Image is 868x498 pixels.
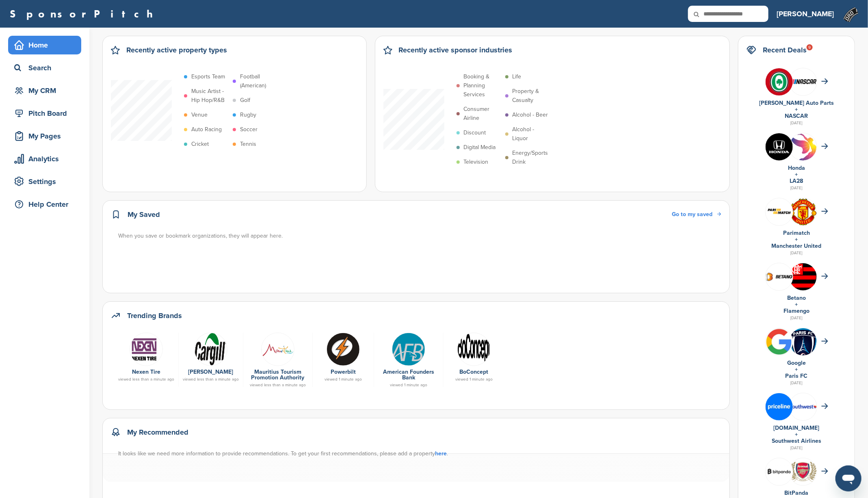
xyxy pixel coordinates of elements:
[118,232,722,240] div: When you save or bookmark organizations, they will appear here.
[774,424,820,431] a: [DOMAIN_NAME]
[790,178,803,184] a: LA28
[766,461,793,482] img: Bitpanda7084
[8,81,81,100] a: My CRM
[772,437,821,444] a: Southwest Airlines
[766,328,793,355] img: Bwupxdxo 400x400
[128,209,160,220] h2: My Saved
[795,106,798,113] a: +
[12,61,81,75] div: Search
[790,328,817,361] img: Paris fc logo.svg
[118,449,722,458] div: It looks like we need more information to provide recommendations. To get your first recommendati...
[747,184,846,192] div: [DATE]
[464,143,496,152] p: Digital Media
[747,379,846,387] div: [DATE]
[327,333,360,366] img: Open uri20141112 50798 107ab1a
[435,450,447,457] a: here
[10,9,158,19] a: SponsorPitch
[251,368,305,381] a: Mauritius Tourism Promotion Authority
[12,83,81,98] div: My CRM
[127,427,188,438] h2: My Recommended
[132,368,160,375] a: Nexen Tire
[795,171,798,178] a: +
[795,366,798,373] a: +
[118,333,174,365] a: Screen shot 2016 03 02 at 9.31.51 am
[464,128,486,137] p: Discount
[317,333,370,365] a: Open uri20141112 50798 107ab1a
[747,249,846,257] div: [DATE]
[118,377,174,381] div: viewed less than a minute ago
[766,393,793,420] img: Ig6ldnjt 400x400
[448,377,500,381] div: viewed 1 minute ago
[807,44,813,50] div: 9
[766,207,793,217] img: Screen shot 2018 07 10 at 12.33.29 pm
[191,125,222,134] p: Auto Racing
[460,368,489,375] a: BoConcept
[457,333,491,366] img: 230px boconcept logo.svg
[183,377,239,381] div: viewed less than a minute ago
[513,149,550,167] p: Energy/Sports Drink
[261,333,294,366] img: Mtpa
[317,377,370,381] div: viewed 1 minute ago
[127,310,182,321] h2: Trending Brands
[240,110,256,119] p: Rugby
[777,8,834,19] h3: [PERSON_NAME]
[672,211,712,218] span: Go to my saved
[766,272,793,281] img: Betano
[766,133,793,160] img: Kln5su0v 400x400
[240,96,250,105] p: Golf
[8,104,81,123] a: Pitch Board
[747,119,846,127] div: [DATE]
[785,489,809,496] a: BitPanda
[378,383,439,387] div: viewed 1 minute ago
[747,314,846,322] div: [DATE]
[448,333,500,365] a: 230px boconcept logo.svg
[183,333,239,365] a: Data
[786,372,808,379] a: Paris FC
[763,44,807,56] h2: Recent Deals
[8,36,81,54] a: Home
[12,129,81,143] div: My Pages
[194,333,227,366] img: Data
[783,230,810,236] a: Parimatch
[188,368,234,375] a: [PERSON_NAME]
[790,263,817,297] img: Data?1415807839
[12,197,81,212] div: Help Center
[787,359,806,366] a: Google
[191,72,225,81] p: Esports Team
[191,87,229,105] p: Music Artist - Hip Hop/R&B
[777,5,834,23] a: [PERSON_NAME]
[790,79,817,84] img: 7569886e 0a8b 4460 bc64 d028672dde70
[247,383,308,387] div: viewed less than a minute ago
[513,72,522,81] p: Life
[8,172,81,191] a: Settings
[331,368,356,375] a: Powerbilt
[513,110,548,119] p: Alcohol - Beer
[8,127,81,145] a: My Pages
[383,368,434,381] a: American Founders Bank
[464,158,489,167] p: Television
[790,133,817,182] img: La 2028 olympics logo
[747,444,846,452] div: [DATE]
[399,44,513,56] h2: Recently active sponsor industries
[8,58,81,77] a: Search
[191,110,208,119] p: Venue
[766,68,793,95] img: V7vhzcmg 400x400
[191,140,209,149] p: Cricket
[12,106,81,121] div: Pitch Board
[790,462,817,482] img: Open uri20141112 64162 vhlk61?1415807597
[240,140,256,149] p: Tennis
[795,236,798,243] a: +
[788,165,805,171] a: Honda
[795,301,798,308] a: +
[8,195,81,214] a: Help Center
[772,243,822,249] a: Manchester United
[247,333,308,365] a: Mtpa
[513,125,550,143] p: Alcohol - Liquor
[130,333,163,366] img: Screen shot 2016 03 02 at 9.31.51 am
[836,466,862,492] iframe: Button to launch messaging window
[787,294,806,301] a: Betano
[464,72,501,99] p: Booking & Planning Services
[378,333,439,365] a: Open uri20141112 50798 1dc9vkx
[8,149,81,168] a: Analytics
[12,38,81,52] div: Home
